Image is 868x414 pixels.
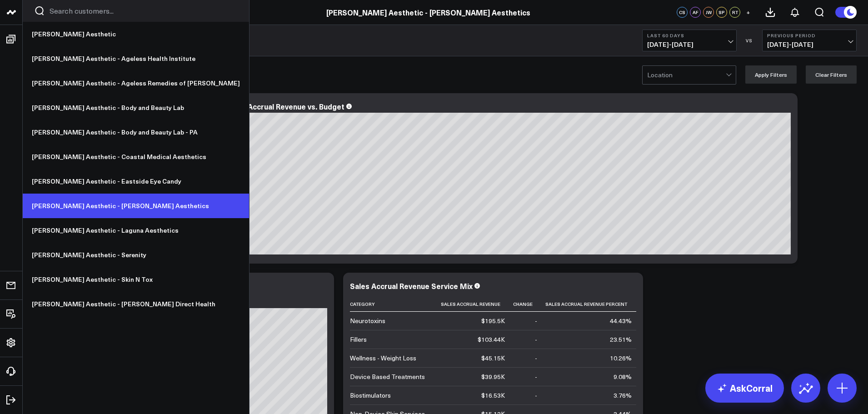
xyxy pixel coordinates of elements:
[481,372,505,381] div: $39.95K
[23,218,249,243] a: [PERSON_NAME] Aesthetic - Laguna Aesthetics
[23,120,249,145] a: [PERSON_NAME] Aesthetic - Body and Beauty Lab - PA
[350,354,416,363] div: Wellness - Weight Loss
[767,33,852,38] b: Previous Period
[23,243,249,267] a: [PERSON_NAME] Aesthetic - Serenity
[614,391,632,400] div: 3.76%
[23,95,249,120] a: [PERSON_NAME] Aesthetic - Body and Beauty Lab
[677,7,688,18] div: CS
[745,65,797,84] button: Apply Filters
[23,194,249,218] a: [PERSON_NAME] Aesthetic - [PERSON_NAME] Aesthetics
[481,391,505,400] div: $16.53K
[478,335,505,344] div: $103.44K
[746,9,750,15] span: +
[350,281,473,291] div: Sales Accrual Revenue Service Mix
[50,6,238,16] input: Search customers input
[610,335,632,344] div: 23.51%
[743,7,753,18] button: +
[647,41,732,48] span: [DATE] - [DATE]
[23,71,249,95] a: [PERSON_NAME] Aesthetic - Ageless Remedies of [PERSON_NAME]
[326,7,530,17] a: [PERSON_NAME] Aesthetic - [PERSON_NAME] Aesthetics
[642,30,737,51] button: Last 60 Days[DATE]-[DATE]
[350,372,425,381] div: Device Based Treatments
[729,7,740,18] div: RT
[703,7,714,18] div: JW
[513,297,545,312] th: Change
[23,292,249,316] a: [PERSON_NAME] Aesthetic - [PERSON_NAME] Direct Health
[545,297,640,312] th: Sales Accrual Revenue Percent
[23,169,249,194] a: [PERSON_NAME] Aesthetic - Eastside Eye Candy
[481,316,505,325] div: $195.5K
[705,374,784,403] a: AskCorral
[535,316,537,325] div: -
[350,391,391,400] div: Biostimulators
[762,30,857,51] button: Previous Period[DATE]-[DATE]
[806,65,857,84] button: Clear Filters
[535,354,537,363] div: -
[610,354,632,363] div: 10.26%
[34,5,45,16] button: Search customers button
[647,33,732,38] b: Last 60 Days
[350,316,385,325] div: Neurotoxins
[350,335,367,344] div: Fillers
[441,297,513,312] th: Sales Accrual Revenue
[23,267,249,292] a: [PERSON_NAME] Aesthetic - Skin N Tox
[23,22,249,46] a: [PERSON_NAME] Aesthetic
[535,335,537,344] div: -
[23,46,249,71] a: [PERSON_NAME] Aesthetic - Ageless Health Institute
[481,354,505,363] div: $45.15K
[23,145,249,169] a: [PERSON_NAME] Aesthetic - Coastal Medical Aesthetics
[350,297,441,312] th: Category
[767,41,852,48] span: [DATE] - [DATE]
[741,38,758,43] div: VS
[535,372,537,381] div: -
[535,391,537,400] div: -
[195,101,344,111] div: Monthly Sales Accrual Revenue vs. Budget
[614,372,632,381] div: 9.08%
[610,316,632,325] div: 44.43%
[716,7,727,18] div: SP
[690,7,701,18] div: AF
